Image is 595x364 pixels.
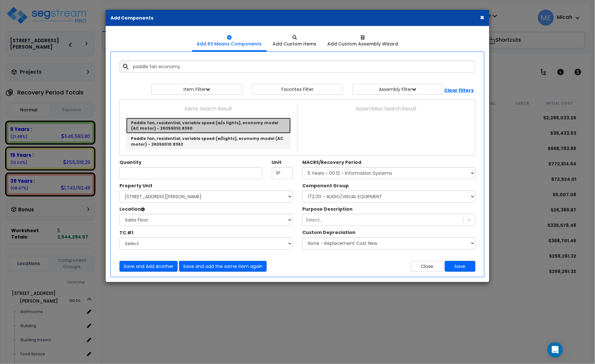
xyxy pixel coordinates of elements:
[110,15,153,21] b: Add Components
[445,261,476,272] button: Save
[151,84,242,95] button: Item Filter
[125,105,292,113] p: Items Search Result
[353,84,444,95] button: Assembly Filter
[302,206,353,212] label: A Purpose Description Prefix can be used to customize the Item Description that will be shown in ...
[119,261,178,272] button: Save and Add Another
[302,182,349,189] label: Component Group
[273,41,317,47] div: Add Custom Items
[328,41,398,47] div: Add Custom Assembly Wizard
[302,159,361,166] label: MACRS/Recovery Period
[119,206,145,212] label: Location
[302,105,470,113] p: Assemblies Search Result
[548,342,563,358] div: Open Intercom Messenger
[302,229,355,236] label: Custom Depreciation
[126,118,291,133] a: Paddle fan, residential, variable speed (w/o lights), economy model (AC motor) - 26059010.8360
[129,61,476,73] input: Search
[306,217,323,223] div: Select...
[119,182,152,189] label: Property Unit
[444,87,474,93] b: Clear filters
[126,133,291,149] a: Paddle fan, residential, variable speed (w/lights), economy model (AC motor) - 26059010.8362
[119,230,133,236] label: The Custom Item Descriptions in this Dropdown have been designated as 'Takeoff Costs' within thei...
[119,159,142,166] label: Quantity
[411,261,444,272] button: Close
[179,261,267,272] button: Save and add the same item again
[480,14,485,21] button: ×
[272,159,282,166] label: Unit
[252,84,343,95] button: Favorites Filter
[197,41,262,47] div: Add RS Means Components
